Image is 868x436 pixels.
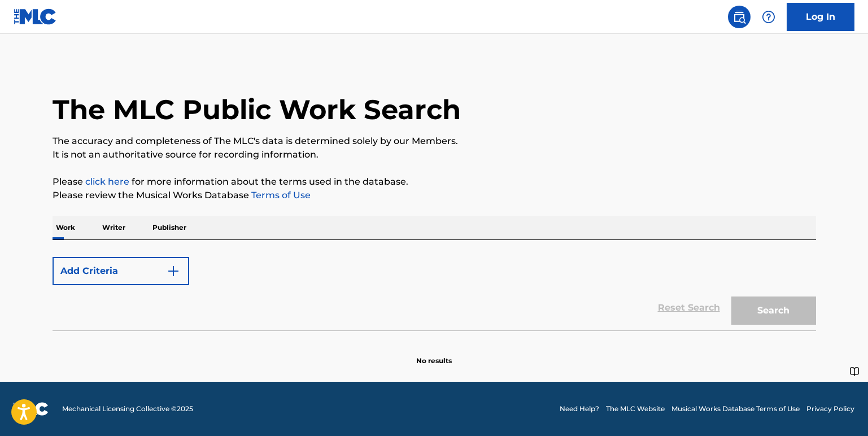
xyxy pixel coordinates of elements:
img: MLC Logo [14,8,57,25]
a: click here [85,176,129,187]
span: Mechanical Licensing Collective © 2025 [62,404,193,414]
button: Add Criteria [53,257,189,285]
img: 9d2ae6d4665cec9f34b9.svg [167,264,180,278]
a: Log In [787,3,854,31]
img: logo [14,402,49,416]
p: No results [416,342,452,366]
h1: The MLC Public Work Search [53,93,461,127]
a: Public Search [728,6,751,28]
p: The accuracy and completeness of The MLC's data is determined solely by our Members. [53,134,816,148]
p: Please for more information about the terms used in the database. [53,175,816,189]
p: Publisher [149,216,190,239]
p: Writer [99,216,129,239]
a: Terms of Use [249,190,311,200]
img: help [762,10,775,24]
div: Help [757,6,780,28]
form: Search Form [53,251,816,330]
a: The MLC Website [606,404,665,414]
p: Work [53,216,78,239]
a: Need Help? [560,404,599,414]
p: It is not an authoritative source for recording information. [53,148,816,162]
a: Musical Works Database Terms of Use [671,404,800,414]
img: search [732,10,746,24]
p: Please review the Musical Works Database [53,189,816,202]
a: Privacy Policy [806,404,854,414]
